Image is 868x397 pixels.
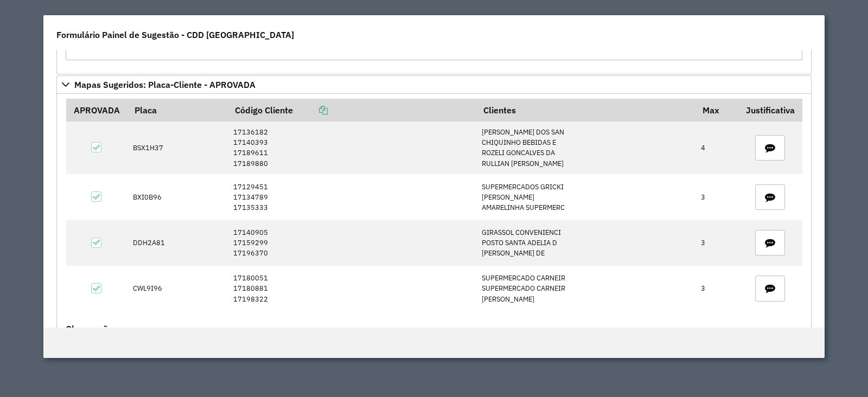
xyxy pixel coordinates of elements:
[738,99,802,121] th: Justificativa
[227,220,476,266] td: 17140905 17159299 17196370
[695,121,738,174] td: 4
[127,99,227,121] th: Placa
[695,266,738,311] td: 3
[56,28,294,41] h4: Formulário Painel de Sugestão - CDD [GEOGRAPHIC_DATA]
[227,121,476,174] td: 17136182 17140393 17189611 17189880
[695,174,738,220] td: 3
[66,99,127,121] th: APROVADA
[695,99,738,121] th: Max
[56,75,812,94] a: Mapas Sugeridos: Placa-Cliente - APROVADA
[227,266,476,311] td: 17180051 17180881 17198322
[476,99,695,121] th: Clientes
[66,322,117,335] label: Observações
[127,220,227,266] td: DDH2A81
[127,174,227,220] td: BXI0B96
[293,105,328,116] a: Copiar
[476,266,695,311] td: SUPERMERCADO CARNEIR SUPERMERCADO CARNEIR [PERSON_NAME]
[127,121,227,174] td: BSX1H37
[476,174,695,220] td: SUPERMERCADOS GRICKI [PERSON_NAME] AMARELINHA SUPERMERC
[476,220,695,266] td: GIRASSOL CONVENIENCI POSTO SANTA ADELIA D [PERSON_NAME] DE
[227,174,476,220] td: 17129451 17134789 17135333
[74,80,256,89] span: Mapas Sugeridos: Placa-Cliente - APROVADA
[127,266,227,311] td: CWL9I96
[227,99,476,121] th: Código Cliente
[695,220,738,266] td: 3
[476,121,695,174] td: [PERSON_NAME] DOS SAN CHIQUINHO BEBIDAS E ROZELI GONCALVES DA RULLIAN [PERSON_NAME]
